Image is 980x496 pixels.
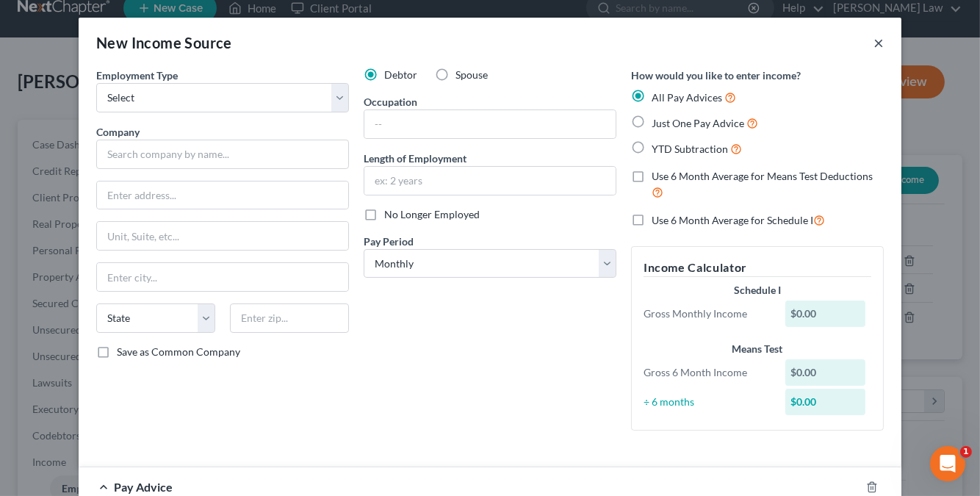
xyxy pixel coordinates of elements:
div: Means Test [644,342,871,356]
div: ÷ 6 months [636,395,778,409]
input: Unit, Suite, etc... [97,222,348,250]
input: Enter address... [97,181,348,209]
div: $0.00 [785,359,866,386]
input: Enter city... [97,263,348,291]
div: Gross Monthly Income [636,306,778,321]
h5: Income Calculator [644,259,871,277]
span: 1 [960,446,972,458]
span: Pay Period [364,235,414,248]
input: ex: 2 years [364,167,616,195]
input: Search company by name... [96,140,349,169]
label: How would you like to enter income? [631,68,801,83]
span: Use 6 Month Average for Schedule I [652,214,813,226]
div: $0.00 [785,389,866,415]
input: -- [364,110,616,138]
button: × [873,34,884,51]
span: Employment Type [96,69,178,82]
span: Spouse [455,68,488,81]
div: Gross 6 Month Income [636,365,778,380]
span: Pay Advice [114,480,173,494]
span: Use 6 Month Average for Means Test Deductions [652,170,873,182]
span: All Pay Advices [652,91,722,104]
span: No Longer Employed [384,208,480,220]
iframe: Intercom live chat [930,446,965,481]
div: New Income Source [96,32,232,53]
div: Schedule I [644,283,871,298]
span: Company [96,126,140,138]
span: YTD Subtraction [652,143,728,155]
span: Save as Common Company [117,345,240,358]
label: Length of Employment [364,151,466,166]
label: Occupation [364,94,417,109]
input: Enter zip... [230,303,349,333]
span: Just One Pay Advice [652,117,744,129]
div: $0.00 [785,301,866,327]
span: Debtor [384,68,417,81]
